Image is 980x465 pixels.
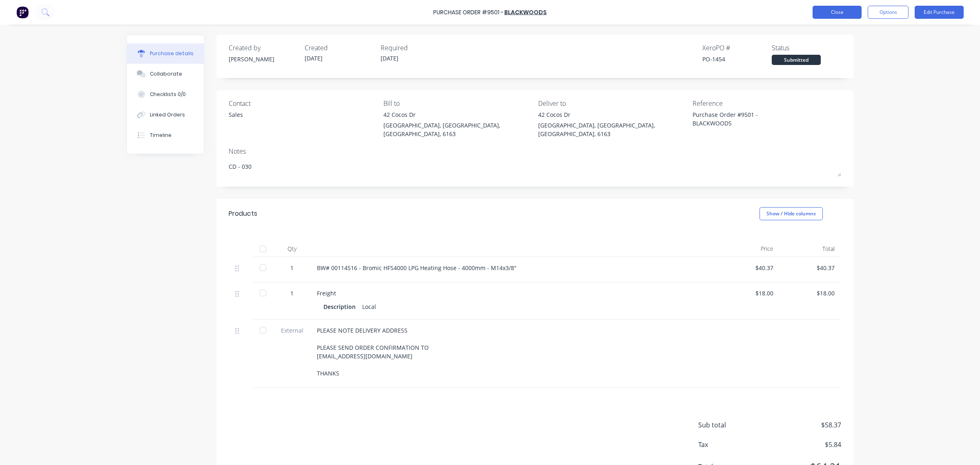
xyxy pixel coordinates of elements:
[305,43,374,53] div: Created
[693,110,795,129] textarea: Purchase Order #9501 - BLACKWOODS
[317,264,712,272] div: BW# 00114516 - Bromic HFS4000 LPG Heating Hose - 4000mm - M14x3/8"
[229,146,841,156] div: Notes
[150,70,182,78] div: Collaborate
[16,6,29,18] img: Factory
[383,121,532,138] div: [GEOGRAPHIC_DATA], [GEOGRAPHIC_DATA], [GEOGRAPHIC_DATA], 6163
[127,84,204,105] button: Checklists 0/0
[702,43,772,53] div: Xero PO #
[229,209,257,219] div: Products
[702,55,772,63] div: PO-1454
[759,207,823,220] button: Show / Hide columns
[280,264,304,272] div: 1
[786,289,835,297] div: $18.00
[915,6,964,19] button: Edit Purchase
[693,98,841,108] div: Reference
[772,55,821,65] div: Submitted
[229,55,298,63] div: [PERSON_NAME]
[383,110,532,119] div: 42 Cocos Dr
[323,301,362,313] div: Description
[229,43,298,53] div: Created by
[538,98,687,108] div: Deliver to
[772,43,841,53] div: Status
[433,8,503,17] div: Purchase Order #9501 -
[150,111,185,118] div: Linked Orders
[719,241,780,257] div: Price
[317,326,712,378] div: PLEASE NOTE DELIVERY ADDRESS PLEASE SEND ORDER CONFIRMATION TO [EMAIL_ADDRESS][DOMAIN_NAME] THANKS
[127,64,204,84] button: Collaborate
[504,8,547,16] a: BLACKWOODS
[725,264,773,272] div: $40.37
[229,158,841,177] textarea: CD - 030
[280,326,304,335] span: External
[538,110,687,119] div: 42 Cocos Dr
[150,91,186,98] div: Checklists 0/0
[698,440,759,449] span: Tax
[383,98,532,108] div: Bill to
[786,264,835,272] div: $40.37
[317,289,712,297] div: Freight
[150,50,194,57] div: Purchase details
[127,105,204,125] button: Linked Orders
[780,241,841,257] div: Total
[759,440,841,449] span: $5.84
[127,125,204,145] button: Timeline
[698,420,759,430] span: Sub total
[725,289,773,297] div: $18.00
[229,110,243,119] div: Sales
[127,43,204,64] button: Purchase details
[381,43,450,53] div: Required
[150,132,171,139] div: Timeline
[229,98,377,108] div: Contact
[813,6,862,19] button: Close
[280,289,304,297] div: 1
[362,301,376,313] div: Local
[868,6,909,19] button: Options
[759,420,841,430] span: $58.37
[274,241,310,257] div: Qty
[538,121,687,138] div: [GEOGRAPHIC_DATA], [GEOGRAPHIC_DATA], [GEOGRAPHIC_DATA], 6163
